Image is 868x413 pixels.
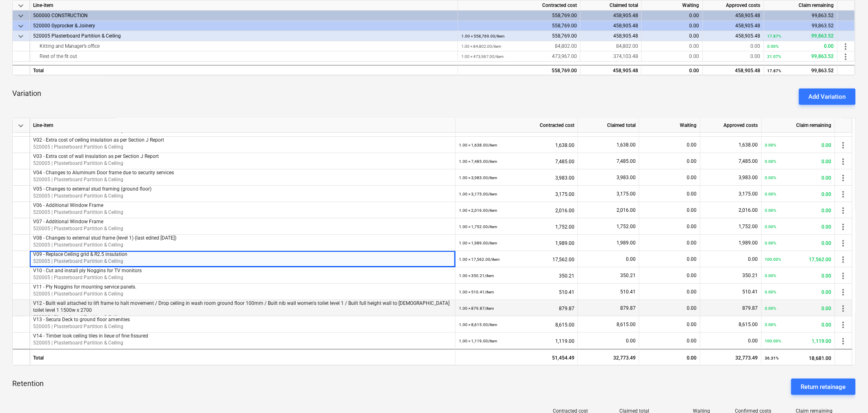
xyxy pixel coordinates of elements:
div: 0.00 [765,186,832,202]
div: 558,769.00 [458,11,581,21]
small: 0.00% [765,322,777,327]
span: more_vert [839,124,848,134]
small: 17.87% [768,34,781,38]
p: V11 - Ply Noggins for mounting service panels. [33,284,452,291]
span: 84,802.00 [616,43,638,49]
p: V13 - Secura Deck to ground floor amenities [33,316,452,323]
div: 99,863.52 [764,21,838,31]
div: 99,863.52 [764,11,838,21]
div: Line-item [30,118,456,133]
div: 0.00 [765,137,832,153]
small: 1.00 × 17,562.00 / item [459,257,500,262]
span: 3,983.00 [617,175,636,180]
span: 1,989.00 [617,240,636,246]
span: 0.00 [690,43,699,49]
div: 0.00 [765,267,832,284]
div: 473,967.00 [461,51,577,62]
span: more_vert [839,238,848,248]
small: 1.00 × 2,016.00 / item [459,208,497,213]
span: 0.00 [687,240,697,246]
div: 99,863.52 [768,51,834,62]
div: 0.00 [642,21,703,31]
p: V02 - Extra cost of ceiling insulation as per Section J Report [33,137,452,144]
span: 2,016.00 [617,207,636,213]
p: V08 - Changes to external stud frame (level 1) (last edited [DATE]) [33,235,452,242]
p: 520005 | Plasterboard Partition & Ceiling [33,176,452,183]
div: 520005 Plasterboard Partition & Ceiling [33,31,454,41]
span: 0.00 [751,43,761,49]
div: 0.00 [765,235,832,251]
div: Rest of the fit out [33,51,454,62]
small: 1.00 × 1,752.00 / item [459,224,497,229]
p: 520005 | Plasterboard Partition & Ceiling [33,160,452,167]
span: 3,175.00 [617,191,636,197]
p: 520005 | Plasterboard Partition & Ceiling [33,193,452,200]
small: 21.07% [768,54,781,59]
span: 3,175.00 [739,191,758,197]
span: 0.00 [690,53,699,59]
div: 0.00 [765,284,832,300]
p: V03 - Extra cost of wall insulation as per Section J Report [33,153,452,160]
span: more_vert [839,157,848,167]
small: 0.00% [765,273,777,278]
div: Return retainage [801,382,846,392]
div: 2,016.00 [459,202,574,219]
div: 7,485.00 [459,153,574,170]
p: V04 - Changes to Aluminum Door frame due to security services [33,169,452,176]
span: 350.21 [620,273,636,278]
div: Waiting [642,0,703,11]
small: 0.00% [765,143,777,147]
small: 1.00 × 879.87 / item [459,306,494,311]
div: Waiting [639,118,701,133]
p: 520005 | Plasterboard Partition & Ceiling [33,258,452,265]
div: 558,769.00 [458,21,581,31]
button: Return retainage [791,379,856,395]
small: 1.00 × 7,485.00 / item [459,159,497,164]
span: keyboard_arrow_down [16,1,26,11]
div: 32,773.49 [701,349,762,365]
p: 520005 | Plasterboard Partition & Ceiling [33,242,452,249]
p: V09 - Replace Ceiling grid & R2.5 insulation [33,251,452,258]
small: 1.00 × 3,983.00 / item [459,175,497,180]
span: more_vert [839,189,848,199]
small: 0.00% [765,306,777,311]
small: 0.00% [765,192,777,196]
div: 0.00 [765,316,832,333]
div: 458,905.48 [581,21,642,31]
div: 0.00 [765,218,832,235]
div: 1,989.00 [459,235,574,251]
div: 500000 CONSTRUCTION [33,11,454,21]
span: more_vert [841,52,851,62]
p: V06 - Additional Window Frame [33,202,452,209]
span: more_vert [839,206,848,215]
span: keyboard_arrow_down [16,31,26,41]
span: 2,016.00 [739,207,758,213]
span: 458,905.48 [736,33,761,39]
p: 520005 | Plasterboard Partition & Ceiling [33,340,452,346]
div: 510.41 [459,284,574,300]
div: Approved costs [703,0,764,11]
div: 458,905.48 [581,65,642,75]
span: more_vert [841,42,851,51]
small: 17.87% [768,69,781,73]
p: 520005 | Plasterboard Partition & Ceiling [33,323,452,330]
div: 0.00 [639,349,701,365]
div: 8,615.00 [459,316,574,333]
div: 0.00 [642,11,703,21]
span: 0.00 [687,322,697,327]
span: 3,983.00 [739,175,758,180]
span: more_vert [839,287,848,297]
div: Add Variation [809,91,846,102]
span: 0.00 [687,256,697,262]
div: 0.00 [642,65,703,75]
p: V12 - Built wall attached to lift frame to halt movement / Drop ceiling in wash room ground floor... [33,300,452,314]
small: 1.00 × 3,175.00 / item [459,192,497,196]
span: 879.87 [620,305,636,311]
small: 1.00 × 84,802.00 / item [461,44,501,49]
span: more_vert [839,140,848,150]
div: 458,905.48 [703,65,764,75]
div: 350.21 [459,267,574,284]
div: 84,802.00 [461,41,577,51]
div: Claim remaining [762,118,835,133]
span: 0.00 [748,256,758,262]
